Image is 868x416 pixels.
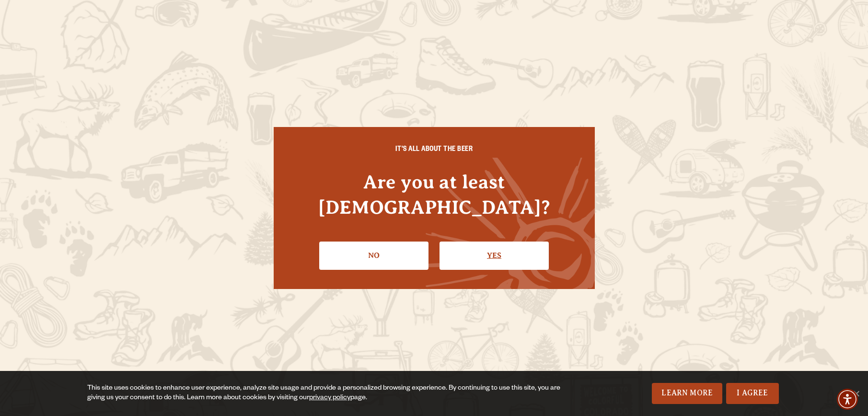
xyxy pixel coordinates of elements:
[309,394,350,402] a: privacy policy
[319,242,428,269] a: No
[87,384,579,403] div: This site uses cookies to enhance user experience, analyze site usage and provide a personalized ...
[440,242,549,269] a: Confirm I'm 21 or older
[652,383,722,404] a: Learn More
[293,169,576,220] h4: Are you at least [DEMOGRAPHIC_DATA]?
[837,389,858,410] div: Accessibility Menu
[726,383,779,404] a: I Agree
[293,146,576,155] h6: IT'S ALL ABOUT THE BEER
